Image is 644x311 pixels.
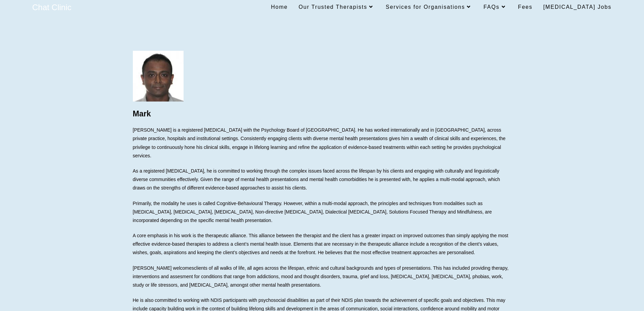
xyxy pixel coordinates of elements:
[133,265,509,288] span: clients of all walks of life, all ages across the lifespan, ethnic and cultural backgrounds and t...
[518,4,532,10] span: Fees
[133,51,184,102] img: Psychologist - Mark
[271,4,288,10] span: Home
[543,4,612,10] span: [MEDICAL_DATA] Jobs
[133,265,194,271] span: [PERSON_NAME] welcomes
[133,233,508,255] span: A core emphasis in his work is the therapeutic alliance. This alliance between the therapist and ...
[386,4,473,10] span: Services for Organisations
[133,127,506,158] span: [PERSON_NAME] is a registered [MEDICAL_DATA] with the Psychology Board of [GEOGRAPHIC_DATA]. He h...
[483,4,507,10] span: FAQs
[133,201,492,223] span: Primarily, the modality he uses is called Cognitive-Behavioural Therapy. However, within a multi-...
[133,168,500,191] span: As a registered [MEDICAL_DATA], he is committed to working through the complex issues faced acros...
[32,3,71,12] a: Chat Clinic
[133,108,511,119] h1: Mark
[299,4,375,10] span: Our Trusted Therapists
